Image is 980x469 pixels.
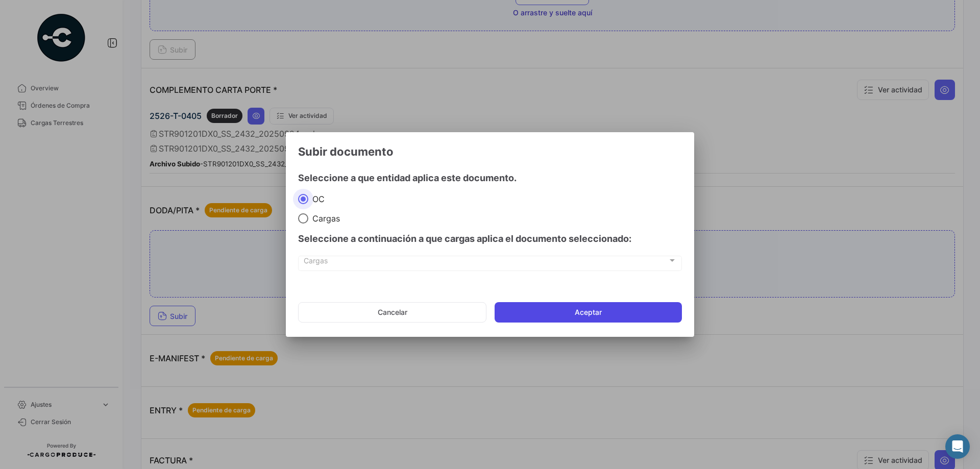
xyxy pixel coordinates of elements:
[945,434,970,459] div: Abrir Intercom Messenger
[298,302,486,323] button: Cancelar
[495,302,682,323] button: Aceptar
[298,171,682,185] h4: Seleccione a que entidad aplica este documento.
[304,258,668,267] span: Cargas
[298,232,682,246] h4: Seleccione a continuación a que cargas aplica el documento seleccionado:
[308,213,340,224] span: Cargas
[308,194,325,204] span: OC
[298,144,682,159] h3: Subir documento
